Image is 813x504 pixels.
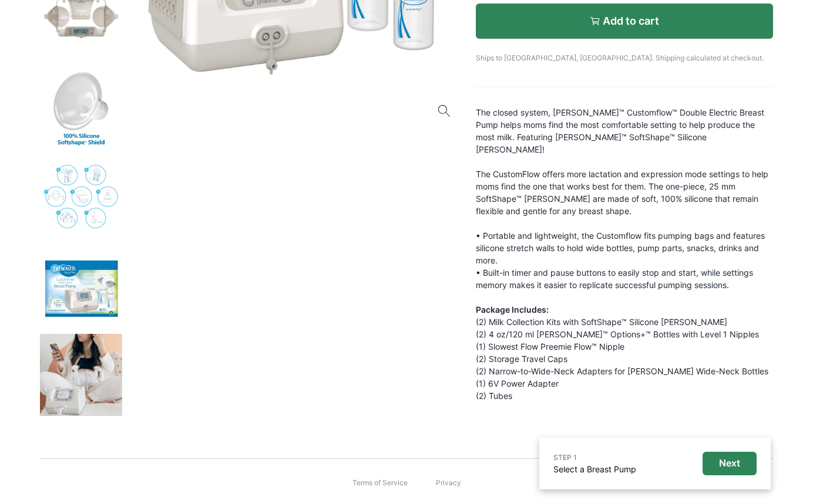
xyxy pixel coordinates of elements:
a: Select a Breast Pump [553,464,636,474]
button: Add to cart [476,4,773,39]
a: Privacy [436,478,461,488]
button: Next [703,452,757,475]
a: Terms of Service [352,478,408,488]
p: Add to cart [603,15,659,28]
div: The closed system, [PERSON_NAME]™ Customflow™ Double Electric Breast Pump helps moms find the mos... [476,106,773,402]
img: bbh6ks8tz1vg2k86vz3k4c25zont [40,334,122,416]
strong: Package Includes: [476,305,549,314]
img: w6op8lgnfam5kigsptyonkpgmvjp [40,155,122,238]
p: Next [719,458,740,469]
p: Ships to [GEOGRAPHIC_DATA], [GEOGRAPHIC_DATA]. Shipping calculated at checkout. [476,39,773,63]
img: zm3cysngpksvtito0v8m7ck9ubm1 [40,245,122,327]
p: STEP 1 [553,452,636,463]
img: f47ro4npic7fxs7tjp4d2lxtptz5 [40,66,122,148]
